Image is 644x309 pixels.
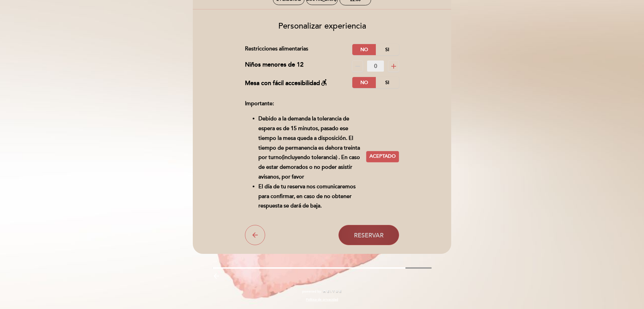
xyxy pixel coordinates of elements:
span: powered by [302,289,321,294]
div: Niños menores de 12 [245,61,303,72]
label: Si [375,77,399,88]
strong: Importante: [245,100,274,107]
span: Aceptado [369,153,396,160]
i: arrow_backward [212,272,220,280]
i: add [390,62,398,70]
a: powered by [302,289,342,294]
div: Mesa con fácil accesibilidad [245,77,328,88]
i: accessible_forward [320,78,328,86]
button: Reservar [338,225,399,245]
span: Personalizar experiencia [278,21,366,31]
span: Reservar [354,231,384,239]
i: remove [354,62,362,70]
label: Si [375,44,399,55]
button: Aceptado [366,151,399,162]
i: arrow_back [251,231,259,239]
div: Restricciones alimentarias [245,44,353,55]
img: MEITRE [323,290,342,293]
li: Debido a la demanda la tolerancia de espera es de 15 minutos, pasado ese tiempo la mesa queda a d... [258,114,361,182]
label: No [352,77,376,88]
a: Política de privacidad [306,297,338,302]
button: arrow_back [245,225,265,245]
li: El día de tu reserva nos comunicaremos para confirmar, en caso de no obtener respuesta se dará de... [258,182,361,211]
label: No [352,44,376,55]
